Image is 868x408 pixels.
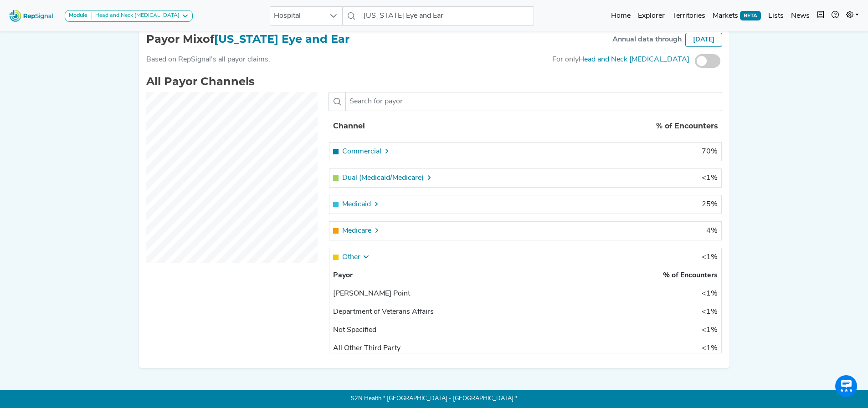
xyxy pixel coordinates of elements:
span: 4% [706,227,718,235]
button: Intel Book [813,7,828,25]
span: 70% [702,148,718,155]
span: Other [342,252,360,263]
span: 25% [702,201,718,208]
span: <1% [702,174,718,182]
input: Search for payor [345,92,722,111]
h2: All Payor Channels [141,75,728,88]
span: Commercial [342,146,381,157]
span: For only [552,54,579,75]
button: ModuleHead and Neck [MEDICAL_DATA] [65,10,193,22]
span: <1% [702,345,718,352]
strong: Module [69,13,87,18]
div: Not Specified [333,325,481,336]
span: <1% [702,308,718,316]
a: Explorer [634,7,668,25]
span: Head and Neck [MEDICAL_DATA] [579,54,689,75]
div: Martin's Point [333,288,481,299]
div: Department of Veterans Affairs [333,306,481,317]
h2: Payor Mix [146,33,349,47]
span: % of Encounters [663,272,718,279]
div: Annual data through [612,34,682,45]
span: BETA [740,11,761,20]
div: Based on RepSignal's all payor claims. [146,54,270,68]
span: Medicare [342,225,371,236]
span: Dual (Medicaid/Medicare) [342,173,424,184]
div: Medicaid [333,199,481,210]
p: S2N Health * [GEOGRAPHIC_DATA] - [GEOGRAPHIC_DATA] * [139,390,729,408]
div: All Other Third Party [333,343,481,354]
a: Lists [765,7,787,25]
span: [US_STATE] Eye and Ear [214,32,349,46]
input: Search a hospital [360,6,534,25]
div: [DATE] [685,33,722,47]
div: Dual (Medicaid/Medicare) [333,173,481,184]
div: Commercial [333,146,481,157]
a: Territories [668,7,709,25]
span: of [203,32,214,46]
span: % of Encounters [656,122,718,130]
div: Medicare [333,225,481,236]
a: MarketsBETA [709,7,765,25]
div: Head and Neck [MEDICAL_DATA] [92,12,180,20]
th: Channel [329,111,484,141]
a: Home [607,7,634,25]
span: <1% [702,254,718,261]
span: Hospital [270,7,325,25]
span: <1% [702,290,718,297]
th: Payor [329,266,484,285]
span: Medicaid [342,199,371,210]
a: News [787,7,813,25]
div: Other [333,252,481,263]
span: <1% [702,326,718,334]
